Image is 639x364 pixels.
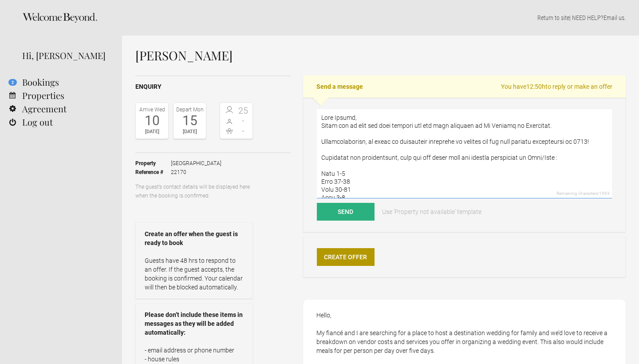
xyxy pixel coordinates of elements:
[135,168,171,177] strong: Reference #
[138,105,166,114] div: Arrive Wed
[135,13,626,22] p: | NEED HELP? .
[237,106,251,115] span: 25
[376,203,488,221] a: Use 'Property not available' template
[171,168,221,177] span: 22170
[145,310,244,337] strong: Please don’t include these items in messages as they will be added automatically:
[176,127,204,136] div: [DATE]
[138,114,166,127] div: 10
[145,229,244,247] strong: Create an offer when the guest is ready to book
[176,114,204,127] div: 15
[145,256,244,292] p: Guests have 48 hrs to respond to an offer. If the guest accepts, the booking is confirmed. Your c...
[317,248,375,266] a: Create Offer
[176,105,204,114] div: Depart Mon
[171,159,221,168] span: [GEOGRAPHIC_DATA]
[135,82,291,91] h2: Enquiry
[8,79,17,86] flynt-notification-badge: 2
[303,75,626,98] h2: Send a message
[135,182,253,200] p: The guest’s contact details will be displayed here when the booking is confirmed.
[537,14,569,21] a: Return to site
[237,127,251,135] span: -
[501,82,612,91] span: You have to reply or make an offer
[135,159,171,168] strong: Property
[526,83,545,90] flynt-countdown: 12:50h
[237,116,251,125] span: -
[603,14,624,21] a: Email us
[138,127,166,136] div: [DATE]
[135,49,626,62] h1: [PERSON_NAME]
[317,203,375,221] button: Send
[22,49,109,62] div: Hi, [PERSON_NAME]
